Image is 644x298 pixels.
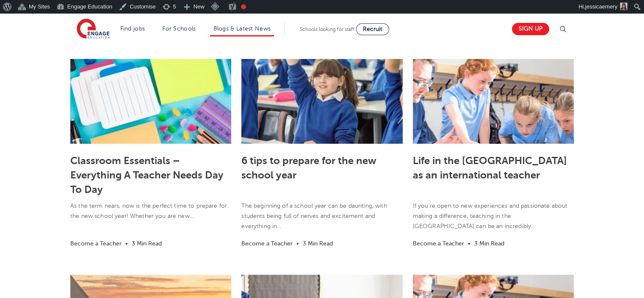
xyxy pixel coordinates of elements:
[294,239,301,248] li: •
[123,239,130,248] li: •
[512,23,549,35] a: Sign up
[413,155,567,181] a: Life in the [GEOGRAPHIC_DATA] as an international teacher
[585,3,617,10] span: jessicaemery
[162,25,196,32] a: For Schools
[300,26,354,32] span: Schools looking for staff
[466,239,473,248] li: •
[356,23,389,35] a: Recruit
[303,239,333,248] li: 3 Min Read
[132,239,162,248] li: 3 Min Read
[70,239,122,248] li: Become a Teacher
[241,4,246,9] div: Focus keyphrase not set
[241,239,293,248] li: Become a Teacher
[474,239,504,248] li: 3 Min Read
[77,19,110,40] img: Engage Education
[413,201,574,231] p: If you’re open to new experiences and passionate about making a difference, teaching in the [GEOG...
[70,155,224,195] a: Classroom Essentials – Everything A Teacher Needs Day To Day
[363,26,382,32] span: Recruit
[241,201,402,231] p: The beginning of a school year can be daunting, with students being full of nerves and excitement...
[413,239,464,248] li: Become a Teacher
[241,155,376,181] a: 6 tips to prepare for the new school year
[213,25,271,32] a: Blogs & Latest News
[70,201,231,221] p: As the term nears, now is the perfect time to prepare for the new school year! Whether you are new…
[120,25,145,32] a: Find jobs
